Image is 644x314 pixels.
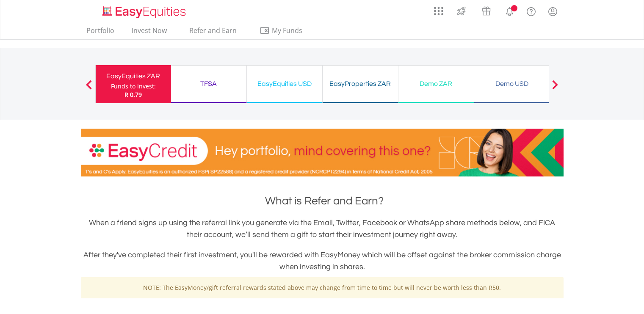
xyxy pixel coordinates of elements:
[252,78,317,90] div: EasyEquities USD
[101,5,189,19] img: EasyEquities_Logo.png
[128,26,170,39] a: Invest Now
[479,4,493,18] img: vouchers-v2.svg
[81,249,564,273] h3: After they've completed their first investment, you'll be rewarded with EasyMoney which will be o...
[111,82,156,91] div: Funds to invest:
[83,26,118,39] a: Portfolio
[176,78,241,90] div: TFSA
[80,84,97,93] button: Previous
[499,2,520,19] a: Notifications
[474,2,499,18] a: Vouchers
[479,78,544,90] div: Demo USD
[101,70,166,82] div: EasyEquities ZAR
[434,6,443,16] img: grid-menu-icon.svg
[520,2,542,19] a: FAQ's and Support
[99,2,189,19] a: Home page
[328,78,393,90] div: EasyProperties ZAR
[454,4,468,18] img: thrive-v2.svg
[81,217,564,241] h3: When a friend signs up using the referral link you generate via the Email, Twitter, Facebook or W...
[124,91,142,99] span: R 0.79
[547,84,564,93] button: Next
[542,2,564,21] a: My Profile
[81,129,564,176] img: EasyCredit Promotion Banner
[404,78,469,90] div: Demo ZAR
[265,196,384,207] span: What is Refer and Earn?
[189,26,237,35] span: Refer and Earn
[87,284,557,292] p: NOTE: The EasyMoney/gift referral rewards stated above may change from time to time but will neve...
[181,26,246,39] a: Refer and Earn
[428,2,449,16] a: AppsGrid
[260,25,315,36] span: My Funds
